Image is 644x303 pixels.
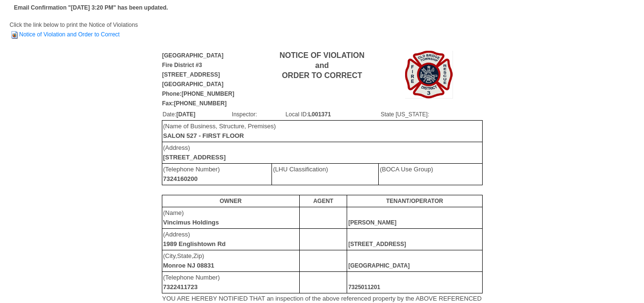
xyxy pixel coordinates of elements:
[348,219,396,226] b: [PERSON_NAME]
[163,240,226,247] b: 1989 Englishtown Rd
[163,175,198,182] b: 7324160200
[163,231,226,247] font: (Address)
[285,109,380,120] td: Local ID:
[163,283,198,291] b: 7322411723
[162,52,235,107] b: [GEOGRAPHIC_DATA] Fire District #3 [STREET_ADDRESS] [GEOGRAPHIC_DATA] Phone:[PHONE_NUMBER] Fax:[P...
[348,262,409,269] b: [GEOGRAPHIC_DATA]
[163,123,276,139] font: (Name of Business, Structure, Premises)
[163,144,226,161] font: (Address)
[231,109,285,120] td: Inspector:
[220,198,242,204] b: OWNER
[163,154,226,161] b: [STREET_ADDRESS]
[10,30,19,40] img: HTML Document
[280,51,364,79] b: NOTICE OF VIOLATION and ORDER TO CORRECT
[10,31,120,38] a: Notice of Violation and Order to Correct
[386,198,443,204] b: TENANT/OPERATOR
[313,198,333,204] b: AGENT
[163,219,219,226] b: Vincimus Holdings
[163,274,220,291] font: (Telephone Number)
[10,22,138,38] span: Click the link below to print the Notice of Violations
[348,241,406,247] b: [STREET_ADDRESS]
[380,166,433,173] font: (BOCA Use Group)
[176,111,195,118] b: [DATE]
[163,262,215,269] b: Monroe NJ 08831
[163,209,219,226] font: (Name)
[163,132,244,139] b: SALON 527 - FIRST FLOOR
[405,51,453,99] img: Image
[308,111,331,118] b: L001371
[162,109,232,120] td: Date:
[348,284,380,291] b: 7325011201
[163,252,215,269] font: (City,State,Zip)
[380,109,482,120] td: State [US_STATE]:
[273,166,328,173] font: (LHU Classification)
[163,166,220,182] font: (Telephone Number)
[12,1,169,14] td: Email Confirmation "[DATE] 3:20 PM" has been updated.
